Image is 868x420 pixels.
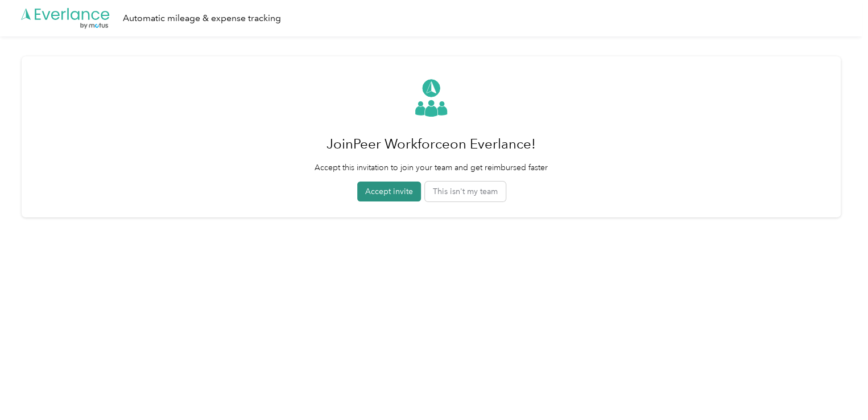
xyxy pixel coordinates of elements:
[315,130,548,158] h1: Join Peer Workforce on Everlance!
[315,162,548,174] p: Accept this invitation to join your team and get reimbursed faster
[425,182,506,201] button: This isn't my team
[123,11,281,26] div: Automatic mileage & expense tracking
[804,356,868,420] iframe: Everlance-gr Chat Button Frame
[357,182,421,201] button: Accept invite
